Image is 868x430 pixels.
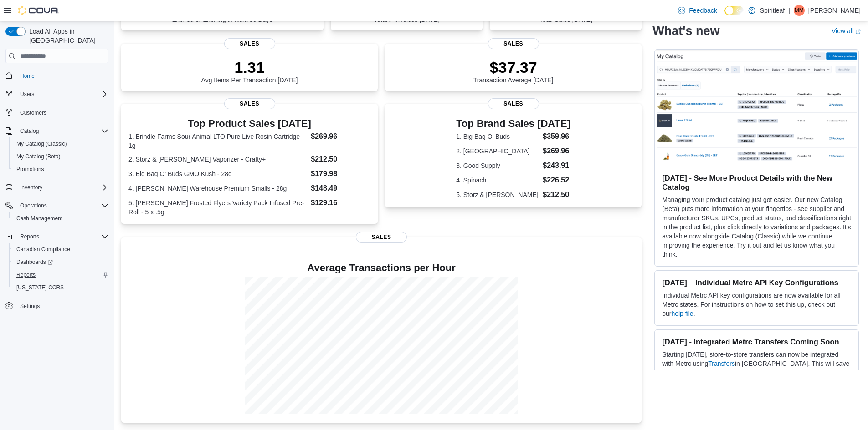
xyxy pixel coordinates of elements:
h3: Top Product Sales [DATE] [128,118,370,129]
a: My Catalog (Classic) [13,138,71,149]
span: Customers [16,107,108,118]
span: Dashboards [13,257,108,268]
span: My Catalog (Classic) [16,140,67,147]
h3: [DATE] - Integrated Metrc Transfers Coming Soon [662,337,851,346]
span: Load All Apps in [GEOGRAPHIC_DATA] [26,27,108,45]
a: Settings [16,301,43,312]
span: Settings [20,303,40,310]
dd: $212.50 [543,189,570,200]
dd: $269.96 [543,146,570,157]
a: Reports [13,269,39,280]
p: $37.37 [473,58,554,76]
span: Reports [13,269,108,280]
span: Sales [488,98,539,109]
a: [US_STATE] CCRS [13,282,67,293]
span: Catalog [20,127,39,135]
a: Canadian Compliance [13,244,74,255]
a: Promotions [13,164,48,175]
p: Spiritleaf [760,5,785,16]
span: Reports [16,231,108,242]
h2: What's new [652,24,719,38]
span: Cash Management [13,213,108,224]
a: Transfers [708,360,735,367]
button: Promotions [9,163,112,176]
dd: $269.96 [311,131,370,142]
a: Dashboards [9,256,112,268]
span: Promotions [16,166,44,173]
span: Sales [224,98,275,109]
h3: Top Brand Sales [DATE] [456,118,570,129]
span: Home [20,72,35,80]
dd: $129.16 [311,197,370,208]
span: My Catalog (Beta) [13,151,108,162]
dt: 1. Brindle Farms Sour Animal LTO Pure Live Rosin Cartridge - 1g [128,132,307,150]
h3: [DATE] - See More Product Details with the New Catalog [662,173,851,192]
span: Feedback [689,6,717,15]
button: Customers [2,106,112,119]
a: View allExternal link [832,27,861,35]
span: Sales [356,232,407,243]
p: 1.31 [201,58,298,76]
span: Operations [20,202,47,209]
button: Inventory [2,181,112,194]
nav: Complex example [5,65,108,336]
dt: 5. [PERSON_NAME] Frosted Flyers Variety Pack Infused Pre-Roll - 5 x .5g [128,198,307,217]
button: Reports [9,268,112,281]
span: MM [795,5,804,16]
span: Inventory [20,184,42,191]
p: [PERSON_NAME] [808,5,861,16]
input: Dark Mode [724,6,744,15]
img: Cova [18,6,59,15]
dd: $148.49 [311,183,370,194]
button: Reports [16,231,43,242]
span: Inventory [16,182,108,193]
button: Operations [16,200,51,211]
span: Settings [16,300,108,312]
span: Cash Management [16,215,62,222]
span: My Catalog (Beta) [16,153,61,160]
button: My Catalog (Classic) [9,137,112,150]
a: Dashboards [13,257,56,268]
h3: [DATE] – Individual Metrc API Key Configurations [662,278,851,287]
div: Transaction Average [DATE] [473,58,554,84]
dd: $179.98 [311,168,370,179]
span: Canadian Compliance [13,244,108,255]
p: Individual Metrc API key configurations are now available for all Metrc states. For instructions ... [662,291,851,318]
button: Catalog [2,125,112,137]
a: Cash Management [13,213,66,224]
span: Washington CCRS [13,282,108,293]
h4: Average Transactions per Hour [128,263,634,273]
dt: 5. Storz & [PERSON_NAME] [456,190,539,199]
span: My Catalog (Classic) [13,138,108,149]
dt: 2. Storz & [PERSON_NAME] Vaporizer - Crafty+ [128,155,307,164]
dt: 2. [GEOGRAPHIC_DATA] [456,147,539,156]
span: Reports [20,233,39,240]
div: Avg Items Per Transaction [DATE] [201,58,298,84]
dd: $226.52 [543,175,570,186]
p: Starting [DATE], store-to-store transfers can now be integrated with Metrc using in [GEOGRAPHIC_D... [662,350,851,395]
p: Managing your product catalog just got easier. Our new Catalog (Beta) puts more information at yo... [662,195,851,259]
dt: 4. [PERSON_NAME] Warehouse Premium Smalls - 28g [128,184,307,193]
button: Cash Management [9,212,112,225]
a: Feedback [674,1,720,20]
dd: $243.91 [543,160,570,171]
span: Users [20,91,34,98]
a: Customers [16,107,50,118]
p: | [788,5,790,16]
button: Settings [2,299,112,313]
button: Catalog [16,126,42,137]
span: Catalog [16,126,108,137]
span: Sales [488,38,539,49]
span: Dashboards [16,258,53,266]
svg: External link [855,29,861,34]
button: Users [2,88,112,101]
a: My Catalog (Beta) [13,151,64,162]
div: Mariah MJ [794,5,805,16]
button: Canadian Compliance [9,243,112,256]
span: Home [16,70,108,81]
span: Users [16,89,108,100]
a: Home [16,71,38,81]
dd: $212.50 [311,154,370,165]
span: Operations [16,200,108,211]
span: Customers [20,109,46,116]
